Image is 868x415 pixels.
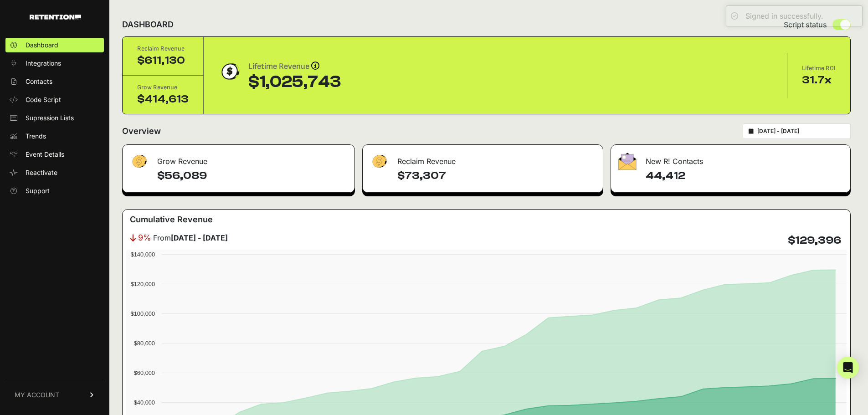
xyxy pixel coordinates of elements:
span: Event Details [26,150,64,159]
span: Trends [26,132,46,141]
div: Lifetime ROI [802,64,836,73]
span: MY ACCOUNT [15,390,59,400]
h3: Cumulative Revenue [130,213,213,226]
span: 9% [138,231,151,244]
span: Dashboard [26,41,58,50]
span: Supression Lists [26,113,74,123]
div: Open Intercom Messenger [837,357,859,379]
img: dollar-coin-05c43ed7efb7bc0c12610022525b4bbbb207c7efeef5aecc26f025e68dcafac9.png [218,60,241,83]
span: Contacts [26,77,52,86]
span: Code Script [26,95,61,104]
a: Event Details [5,147,104,162]
h2: Overview [122,125,161,138]
div: Reclaim Revenue [363,145,603,172]
span: Support [26,186,50,195]
a: Reactivate [5,165,104,180]
div: $611,130 [137,53,189,68]
div: Signed in successfully. [745,10,823,21]
a: Support [5,184,104,198]
text: $80,000 [134,340,155,347]
a: Integrations [5,56,104,71]
div: 31.7x [802,73,836,87]
div: $1,025,743 [248,73,341,91]
a: MY ACCOUNT [5,381,104,409]
text: $140,000 [131,251,155,258]
h2: DASHBOARD [122,18,174,31]
h4: 44,412 [646,169,843,183]
h4: $129,396 [788,233,841,248]
div: Lifetime Revenue [248,60,341,73]
text: $40,000 [134,399,155,406]
div: Reclaim Revenue [137,44,189,53]
text: $100,000 [131,310,155,317]
text: $60,000 [134,369,155,376]
a: Contacts [5,74,104,89]
text: $120,000 [131,281,155,287]
img: fa-envelope-19ae18322b30453b285274b1b8af3d052b27d846a4fbe8435d1a52b978f639a2.png [618,153,637,170]
span: Integrations [26,59,61,68]
a: Dashboard [5,38,104,52]
div: New R! Contacts [611,145,850,172]
img: Retention.com [30,15,81,20]
a: Trends [5,129,104,143]
div: Grow Revenue [123,145,354,172]
h4: $73,307 [397,169,596,183]
strong: [DATE] - [DATE] [171,233,228,242]
img: fa-dollar-13500eef13a19c4ab2b9ed9ad552e47b0d9fc28b02b83b90ba0e00f96d6372e9.png [130,153,148,170]
a: Code Script [5,92,104,107]
div: $414,613 [137,92,189,107]
span: Reactivate [26,168,57,177]
a: Supression Lists [5,111,104,125]
span: From [153,232,228,243]
img: fa-dollar-13500eef13a19c4ab2b9ed9ad552e47b0d9fc28b02b83b90ba0e00f96d6372e9.png [370,153,388,170]
h4: $56,089 [157,169,347,183]
div: Grow Revenue [137,83,189,92]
